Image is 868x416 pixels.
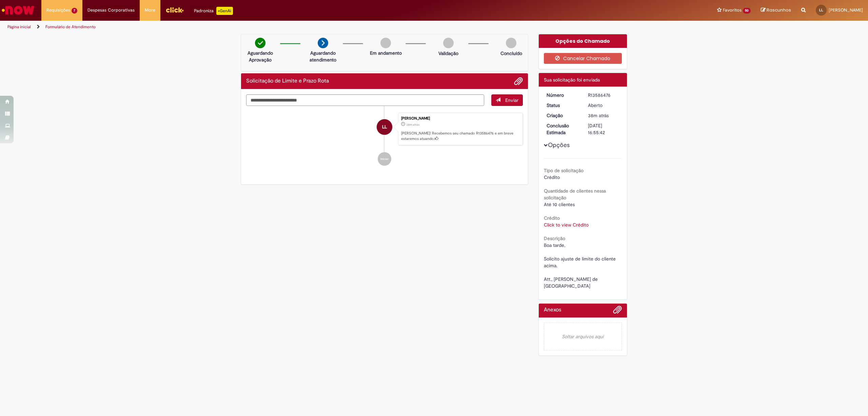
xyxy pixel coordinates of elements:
dt: Conclusão Estimada [541,122,583,136]
p: Concluído [500,50,522,57]
img: ServiceNow [1,3,36,17]
img: click_logo_yellow_360x200.png [165,5,184,15]
a: Click to view Crédito [544,222,589,228]
button: Adicionar anexos [613,305,622,318]
h2: Solicitação de Limite e Prazo Rota Histórico de tíquete [246,78,329,84]
span: Até 10 clientes [544,201,575,207]
p: Em andamento [370,50,402,56]
b: Descrição [544,235,565,241]
div: R13586476 [588,92,619,98]
div: 01/10/2025 14:55:37 [588,112,619,119]
span: More [145,7,155,14]
img: check-circle-green.png [255,38,265,48]
span: 7 [72,8,77,14]
p: Aguardando atendimento [307,50,339,63]
span: 50 [743,8,751,14]
time: 01/10/2025 14:55:37 [406,123,419,127]
div: Lucas Madeira De Lima [377,119,392,135]
div: Opções do Chamado [539,34,627,48]
p: +GenAi [216,7,233,15]
span: Favoritos [723,7,742,14]
span: Despesas Corporativas [87,7,135,14]
b: Tipo de solicitação [544,167,584,174]
span: Boa tarde, Solicito ajuste de limite do cliente acima. Att., [PERSON_NAME] de [GEOGRAPHIC_DATA] [544,242,617,289]
b: Crédito [544,215,560,221]
a: Página inicial [7,24,31,30]
span: [PERSON_NAME] [829,7,863,13]
span: Sua solicitação foi enviada [544,77,600,83]
span: LL [382,119,387,135]
span: Requisições [46,7,70,14]
div: Aberto [588,102,619,109]
img: img-circle-grey.png [380,38,391,48]
a: Rascunhos [761,7,791,14]
img: img-circle-grey.png [443,38,454,48]
p: Aguardando Aprovação [244,50,277,63]
p: [PERSON_NAME]! Recebemos seu chamado R13586476 e em breve estaremos atuando. [401,131,519,141]
a: Formulário de Atendimento [45,24,96,30]
button: Enviar [491,94,523,106]
img: img-circle-grey.png [506,38,516,48]
ul: Trilhas de página [5,21,574,33]
button: Cancelar Chamado [544,53,622,64]
div: Padroniza [194,7,233,15]
dt: Número [541,92,583,98]
span: Enviar [505,97,518,103]
img: arrow-next.png [318,38,328,48]
button: Adicionar anexos [514,77,523,86]
div: [PERSON_NAME] [401,116,519,121]
span: Crédito [544,174,560,180]
ul: Histórico de tíquete [246,106,523,173]
li: Lucas Madeira De Lima [246,113,523,145]
p: Validação [438,50,458,57]
span: LL [819,8,823,12]
b: Quantidade de clientes nessa solicitação [544,188,606,201]
textarea: Digite sua mensagem aqui... [246,94,484,106]
em: Soltar arquivos aqui [544,323,622,350]
span: Rascunhos [767,7,791,13]
h2: Anexos [544,307,561,313]
span: 38m atrás [406,123,419,127]
dt: Status [541,102,583,109]
dt: Criação [541,112,583,119]
span: 38m atrás [588,112,609,119]
div: [DATE] 16:55:42 [588,122,619,136]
